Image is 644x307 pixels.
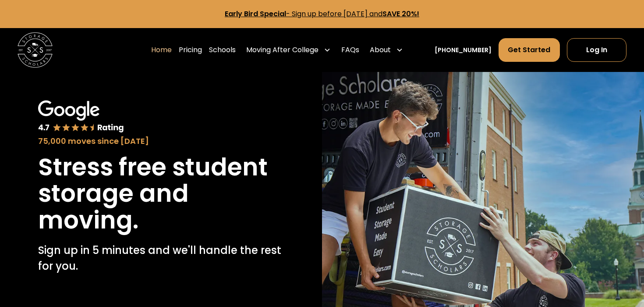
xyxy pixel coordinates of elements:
[499,38,559,62] a: Get Started
[18,32,53,68] img: Storage Scholars main logo
[179,38,202,62] a: Pricing
[567,38,626,62] a: Log In
[38,100,124,133] img: Google 4.7 star rating
[38,243,284,274] p: Sign up in 5 minutes and we'll handle the rest for you.
[366,38,407,62] div: About
[435,46,492,55] a: [PHONE_NUMBER]
[38,154,284,234] h1: Stress free student storage and moving.
[225,9,419,19] a: Early Bird Special- Sign up before [DATE] andSAVE 20%!
[382,9,419,19] strong: SAVE 20%!
[209,38,236,62] a: Schools
[246,45,318,55] div: Moving After College
[225,9,286,19] strong: Early Bird Special
[38,135,284,147] div: 75,000 moves since [DATE]
[151,38,172,62] a: Home
[18,32,53,68] a: home
[370,45,391,55] div: About
[243,38,334,62] div: Moving After College
[341,38,359,62] a: FAQs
